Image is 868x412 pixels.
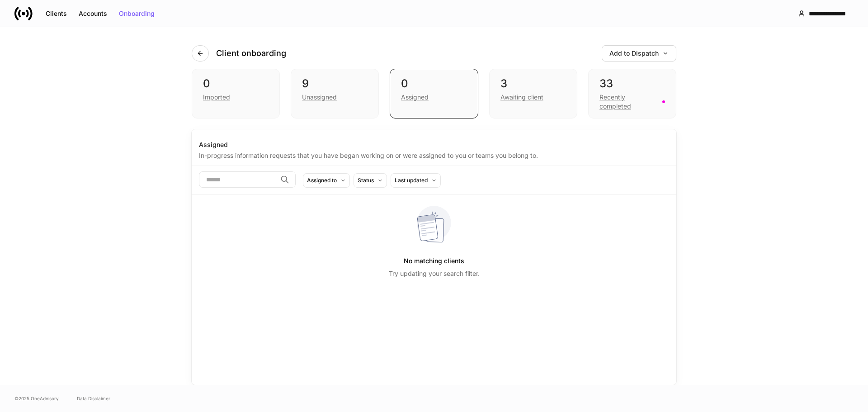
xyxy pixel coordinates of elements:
[192,69,280,118] div: 0Imported
[391,173,441,188] button: Last updated
[609,50,669,57] div: Add to Dispatch
[354,173,387,188] button: Status
[113,6,160,21] button: Onboarding
[599,76,665,91] div: 33
[602,45,676,62] button: Add to Dispatch
[489,69,577,118] div: 3Awaiting client
[500,93,543,102] div: Awaiting client
[500,76,566,91] div: 3
[46,10,67,17] div: Clients
[203,93,230,102] div: Imported
[307,176,337,185] div: Assigned to
[358,176,374,185] div: Status
[404,253,464,269] h5: No matching clients
[199,140,669,149] div: Assigned
[40,6,73,21] button: Clients
[389,269,480,278] p: Try updating your search filter.
[401,93,429,102] div: Assigned
[203,76,269,91] div: 0
[14,395,59,402] span: © 2025 OneAdvisory
[599,93,657,111] div: Recently completed
[79,10,107,17] div: Accounts
[588,69,676,118] div: 33Recently completed
[302,93,337,102] div: Unassigned
[395,176,428,185] div: Last updated
[77,395,110,402] a: Data Disclaimer
[390,69,478,118] div: 0Assigned
[216,48,286,59] h4: Client onboarding
[73,6,113,21] button: Accounts
[291,69,379,118] div: 9Unassigned
[401,76,467,91] div: 0
[302,76,368,91] div: 9
[199,149,669,160] div: In-progress information requests that you have began working on or were assigned to you or teams ...
[303,173,350,188] button: Assigned to
[119,10,155,17] div: Onboarding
